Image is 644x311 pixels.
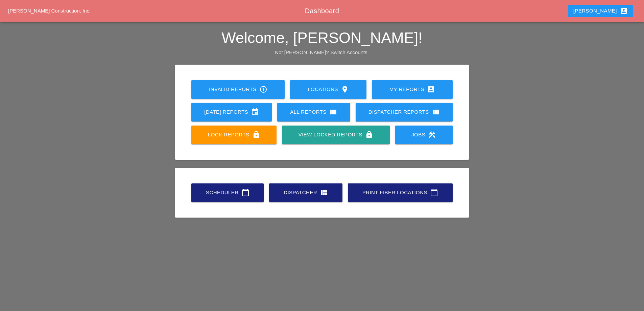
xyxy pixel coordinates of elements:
[191,80,285,99] a: Invalid Reports
[320,188,328,197] i: view_quilt
[329,108,337,116] i: view_list
[383,85,442,93] div: My Reports
[191,183,264,202] a: Scheduler
[191,126,277,144] a: Lock Reports
[620,7,628,15] i: account_box
[282,126,389,144] a: View Locked Reports
[277,103,350,121] a: All Reports
[428,131,436,139] i: construction
[301,85,355,93] div: Locations
[202,108,261,116] div: [DATE] Reports
[432,108,440,116] i: view_list
[241,188,249,197] i: calendar_today
[430,188,438,197] i: calendar_today
[356,103,453,121] a: Dispatcher Reports
[427,85,435,93] i: account_box
[341,85,349,93] i: location_on
[395,126,453,144] a: Jobs
[293,131,379,139] div: View Locked Reports
[202,131,266,139] div: Lock Reports
[406,131,442,139] div: Jobs
[568,5,633,17] button: [PERSON_NAME]
[8,8,91,14] a: [PERSON_NAME] Construction, Inc.
[202,188,253,197] div: Scheduler
[251,108,259,116] i: event
[372,80,453,99] a: My Reports
[275,49,329,55] span: Not [PERSON_NAME]?
[348,183,453,202] a: Print Fiber Locations
[252,131,260,139] i: lock
[573,7,628,15] div: [PERSON_NAME]
[359,188,442,197] div: Print Fiber Locations
[288,108,339,116] div: All Reports
[280,188,332,197] div: Dispatcher
[366,108,442,116] div: Dispatcher Reports
[290,80,366,99] a: Locations
[259,85,267,93] i: error_outline
[365,131,373,139] i: lock
[191,103,272,121] a: [DATE] Reports
[305,7,339,15] span: Dashboard
[269,183,342,202] a: Dispatcher
[202,85,274,93] div: Invalid Reports
[331,49,367,55] a: Switch Accounts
